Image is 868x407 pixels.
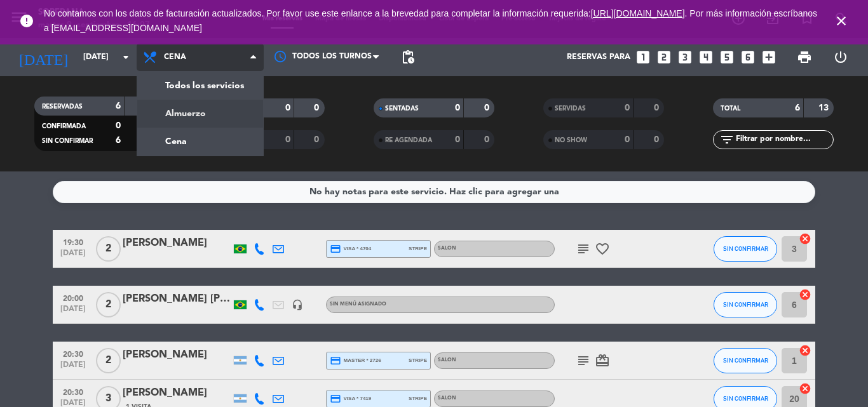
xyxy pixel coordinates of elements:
span: Reservas para [567,53,630,62]
span: SIN CONFIRMAR [723,301,768,308]
button: SIN CONFIRMAR [714,236,777,262]
i: add_box [761,49,777,65]
strong: 0 [314,103,322,112]
a: Almuerzo [137,100,263,128]
strong: 0 [285,103,290,112]
strong: 6 [116,102,121,110]
strong: 6 [795,103,800,112]
button: SIN CONFIRMAR [714,292,777,317]
i: looks_3 [677,49,693,65]
strong: 0 [484,135,492,144]
span: RE AGENDADA [385,137,432,143]
span: CONFIRMADA [42,123,86,130]
span: Cena [164,53,186,62]
i: subject [576,353,591,368]
i: credit_card [330,393,341,404]
span: pending_actions [400,50,416,65]
a: Todos los servicios [137,72,263,100]
strong: 0 [625,103,630,112]
span: 20:30 [57,346,89,361]
span: SALON [438,357,456,363]
i: power_settings_new [833,50,848,65]
i: cancel [799,288,811,301]
span: stripe [409,394,427,403]
div: [PERSON_NAME] [123,385,231,401]
div: [PERSON_NAME] [123,347,231,363]
i: arrow_drop_down [118,50,133,65]
strong: 0 [484,103,492,112]
strong: 6 [116,136,121,145]
span: print [797,50,812,65]
strong: 0 [314,135,322,144]
strong: 0 [654,135,661,144]
span: 20:30 [57,384,89,399]
div: LOG OUT [822,38,858,76]
span: [DATE] [57,361,89,375]
i: error [19,13,34,29]
i: subject [576,241,591,257]
span: 19:30 [57,234,89,249]
span: TOTAL [721,105,740,112]
i: [DATE] [10,43,77,71]
strong: 0 [654,103,661,112]
span: master * 2726 [330,355,381,366]
span: SIN CONFIRMAR [42,138,93,144]
i: cancel [799,344,811,357]
button: SIN CONFIRMAR [714,348,777,373]
span: visa * 4704 [330,243,371,255]
i: looks_4 [698,49,714,65]
a: Cena [137,128,263,156]
strong: 0 [116,121,121,130]
i: looks_6 [740,49,756,65]
a: [URL][DOMAIN_NAME] [591,8,685,18]
i: looks_one [635,49,651,65]
span: 2 [96,348,121,373]
span: SIN CONFIRMAR [723,395,768,402]
span: stripe [409,356,427,364]
span: [DATE] [57,305,89,319]
i: favorite_border [595,241,610,257]
strong: 0 [455,135,460,144]
span: Sin menú asignado [330,302,386,307]
i: looks_two [656,49,672,65]
span: 2 [96,292,121,317]
span: [DATE] [57,249,89,264]
span: SIN CONFIRMAR [723,245,768,252]
i: card_giftcard [595,353,610,368]
i: looks_5 [719,49,735,65]
strong: 13 [818,103,831,112]
span: RESERVADAS [42,103,83,110]
span: 20:00 [57,290,89,305]
strong: 0 [285,135,290,144]
strong: 0 [455,103,460,112]
i: credit_card [330,243,341,255]
span: SALON [438,396,456,401]
input: Filtrar por nombre... [735,133,833,147]
span: SENTADAS [385,105,419,112]
div: [PERSON_NAME] [PERSON_NAME] [123,291,231,307]
i: filter_list [719,132,735,147]
a: . Por más información escríbanos a [EMAIL_ADDRESS][DOMAIN_NAME] [44,8,817,33]
span: NO SHOW [555,137,587,143]
span: No contamos con los datos de facturación actualizados. Por favor use este enlance a la brevedad p... [44,8,817,33]
i: cancel [799,232,811,245]
span: 2 [96,236,121,262]
i: cancel [799,382,811,395]
i: close [834,13,849,29]
span: visa * 7419 [330,393,371,404]
div: No hay notas para este servicio. Haz clic para agregar una [309,185,559,199]
i: headset_mic [292,299,303,310]
span: stripe [409,244,427,253]
div: [PERSON_NAME] [123,235,231,251]
i: credit_card [330,355,341,366]
span: SIN CONFIRMAR [723,357,768,364]
span: SALON [438,246,456,251]
span: SERVIDAS [555,105,586,112]
strong: 0 [625,135,630,144]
